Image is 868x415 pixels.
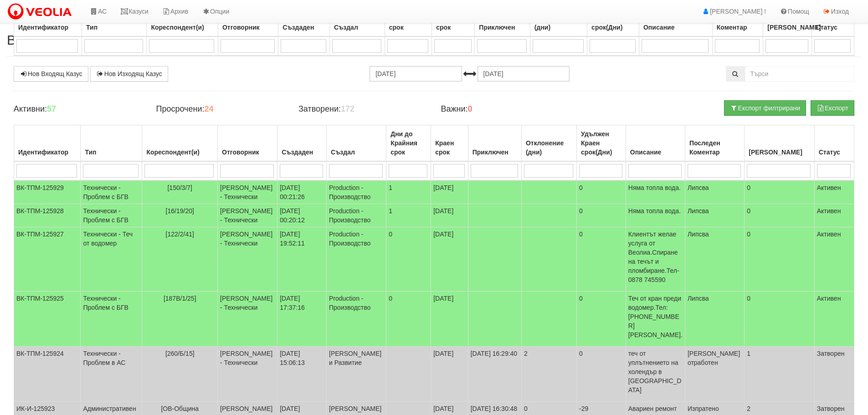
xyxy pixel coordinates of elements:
[327,292,386,347] td: Production - Производство
[626,125,685,162] th: Описание: No sort applied, activate to apply an ascending sort
[84,21,144,34] div: Тип
[218,204,277,227] td: [PERSON_NAME] - Технически
[688,295,709,302] span: Липсва
[81,347,142,402] td: Технически - Проблем в АС
[814,125,854,162] th: Статус: No sort applied, activate to apply an ascending sort
[521,347,576,402] td: 2
[218,227,277,292] td: [PERSON_NAME] - Технически
[468,104,473,113] b: 0
[577,347,626,402] td: 0
[277,227,327,292] td: [DATE] 19:52:11
[144,146,215,159] div: Кореспондент(и)
[156,105,284,114] h4: Просрочени:
[14,204,81,227] td: ВК-ТПМ-125928
[577,292,626,347] td: 0
[389,295,392,302] span: 0
[389,128,428,159] div: Дни до Крайния срок
[688,207,709,215] span: Липсва
[14,125,81,162] th: Идентификатор: No sort applied, activate to apply an ascending sort
[221,21,276,34] div: Отговорник
[814,227,854,292] td: Активен
[218,347,277,402] td: [PERSON_NAME] - Технически
[521,125,576,162] th: Отклонение (дни): No sort applied, activate to apply an ascending sort
[47,104,56,113] b: 57
[332,21,382,34] div: Създал
[685,125,744,162] th: Последен Коментар: No sort applied, activate to apply an ascending sort
[477,21,528,34] div: Приключен
[431,180,468,204] td: [DATE]
[745,347,814,402] td: 1
[745,204,814,227] td: 0
[433,137,465,159] div: Краен срок
[724,100,806,116] button: Експорт филтрирани
[765,21,809,34] div: [PERSON_NAME]
[389,231,392,238] span: 0
[218,180,277,204] td: [PERSON_NAME] - Технически
[298,105,427,114] h4: Затворени:
[277,347,327,402] td: [DATE] 15:06:13
[745,66,854,82] input: Търсене по Идентификатор, Бл/Вх/Ап, Тип, Описание, Моб. Номер, Имейл, Файл, Коментар,
[14,292,81,347] td: ВК-ТПМ-125925
[389,184,392,191] span: 1
[7,2,76,21] img: VeoliaLogo.png
[81,227,142,292] td: Технически - Теч от водомер
[441,105,569,114] h4: Важни:
[220,146,275,159] div: Отговорник
[811,100,854,116] button: Експорт
[431,292,468,347] td: [DATE]
[431,347,468,402] td: [DATE]
[688,184,709,191] span: Липсва
[431,125,468,162] th: Краен срок: No sort applied, activate to apply an ascending sort
[814,347,854,402] td: Затворен
[745,180,814,204] td: 0
[814,204,854,227] td: Активен
[341,104,354,113] b: 172
[166,231,194,238] span: [122/2/41]
[747,146,812,159] div: [PERSON_NAME]
[814,21,852,34] div: Статус
[577,125,626,162] th: Удължен Краен срок(Дни): No sort applied, activate to apply an ascending sort
[81,204,142,227] td: Технически - Проблем с БГВ
[218,125,277,162] th: Отговорник: No sort applied, activate to apply an ascending sort
[14,227,81,292] td: ВК-ТПМ-125927
[628,294,683,339] p: Теч от кран преди водомер.Тел:[PHONE_NUMBER] [PERSON_NAME].
[642,21,710,34] div: Описание
[7,32,861,47] h2: Всички Казуси
[277,204,327,227] td: [DATE] 00:20:12
[142,125,218,162] th: Кореспондент(и): No sort applied, activate to apply an ascending sort
[745,125,814,162] th: Брой Файлове: No sort applied, activate to apply an ascending sort
[329,146,384,159] div: Създал
[81,292,142,347] td: Технически - Проблем с БГВ
[628,206,683,215] p: Няма топла вода.
[204,104,213,113] b: 24
[577,204,626,227] td: 0
[81,125,142,162] th: Тип: No sort applied, activate to apply an ascending sort
[431,227,468,292] td: [DATE]
[468,347,521,402] td: [DATE] 16:29:40
[817,146,852,159] div: Статус
[688,137,742,159] div: Последен Коментар
[14,347,81,402] td: ВК-ТПМ-125924
[577,227,626,292] td: 0
[327,204,386,227] td: Production - Производство
[16,21,79,34] div: Идентификатор
[164,295,196,302] span: [187В/1/25]
[468,125,521,162] th: Приключен: No sort applied, activate to apply an ascending sort
[16,146,78,159] div: Идентификатор
[745,292,814,347] td: 0
[90,66,168,82] a: Нов Изходящ Казус
[814,292,854,347] td: Активен
[218,292,277,347] td: [PERSON_NAME] - Технически
[327,180,386,204] td: Production - Производство
[814,180,854,204] td: Активен
[165,350,195,357] span: [260/Б/15]
[149,21,216,34] div: Кореспондент(и)
[327,227,386,292] td: Production - Производство
[81,180,142,204] td: Технически - Проблем с БГВ
[688,405,719,412] span: Изпратено
[389,207,392,215] span: 1
[14,105,142,114] h4: Активни:
[628,349,683,395] p: теч от уплътнението на холендър в [GEOGRAPHIC_DATA]
[14,180,81,204] td: ВК-ТПМ-125929
[688,350,740,366] span: [PERSON_NAME] отработен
